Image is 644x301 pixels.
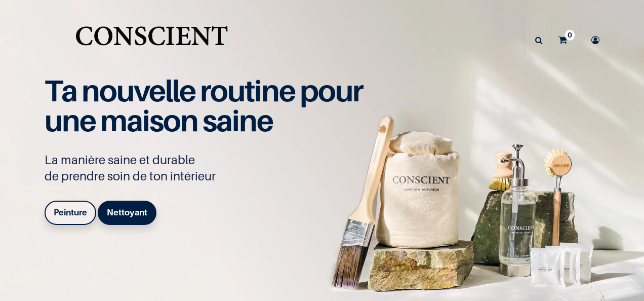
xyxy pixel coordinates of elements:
p: La manière saine et durable de prendre soin de ton intérieur [45,152,374,184]
a: Logo of Conscient [73,20,230,60]
a: 0 [551,22,580,58]
span: Ta nouvelle routine pour une maison saine [45,72,363,138]
b: Nettoyant [107,207,147,217]
iframe: Tidio Chat [592,236,639,283]
b: Peinture [54,207,87,217]
a: Nettoyant [98,201,156,225]
img: Conscient [73,20,230,60]
sup: 0 [565,30,575,40]
a: Peinture [45,201,96,225]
